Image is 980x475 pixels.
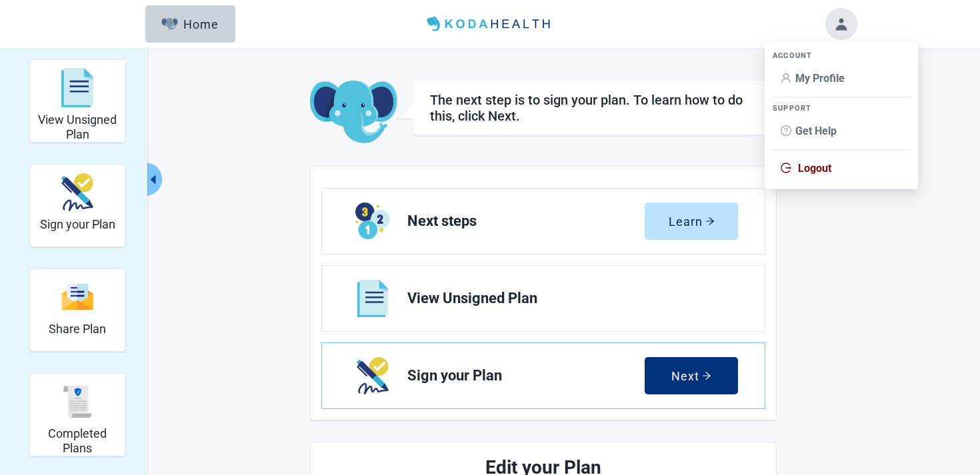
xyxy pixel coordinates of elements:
[40,217,115,232] h2: Sign your Plan
[61,173,93,211] img: make_plan_official-CpYJDfBD.svg
[781,73,791,83] span: user
[161,18,178,30] img: Elephant
[795,125,837,137] span: Get Help
[781,125,791,136] span: question-circle
[147,173,159,186] span: caret-left
[765,43,918,189] ul: Account menu
[795,72,845,85] span: My Profile
[773,103,910,113] div: SUPPORT
[61,386,93,418] img: svg%3e
[798,162,831,175] span: Logout
[35,426,120,455] h2: Completed Plans
[825,8,857,40] button: Toggle account menu
[61,282,93,311] img: svg%3e
[29,268,126,352] div: Share Plan
[145,163,162,196] button: Collapse menu
[407,290,727,306] span: View Unsigned Plan
[161,17,219,31] div: Home
[671,369,711,382] div: Next
[669,215,715,228] div: Learn
[29,164,126,247] div: Sign your Plan
[322,343,765,408] a: Next Sign your Plan section
[702,371,711,380] span: arrow-right
[421,13,559,35] img: Koda Health
[310,81,397,145] img: Koda Elephant
[322,266,765,331] a: View View Unsigned Plan section
[322,189,765,254] a: Learn Next steps section
[407,368,645,384] span: Sign your Plan
[645,203,738,240] button: Learnarrow-right
[61,68,93,108] img: svg%3e
[35,113,120,141] h2: View Unsigned Plan
[773,51,910,61] div: ACCOUNT
[705,217,715,226] span: arrow-right
[29,373,126,456] div: Completed Plans
[430,92,760,124] h1: The next step is to sign your plan. To learn how to do this, click Next.
[407,213,645,229] span: Next steps
[781,163,791,173] span: logout
[645,357,738,394] button: Nextarrow-right
[49,322,106,336] h2: Share Plan
[29,59,126,143] div: View Unsigned Plan
[145,5,235,43] button: ElephantHome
